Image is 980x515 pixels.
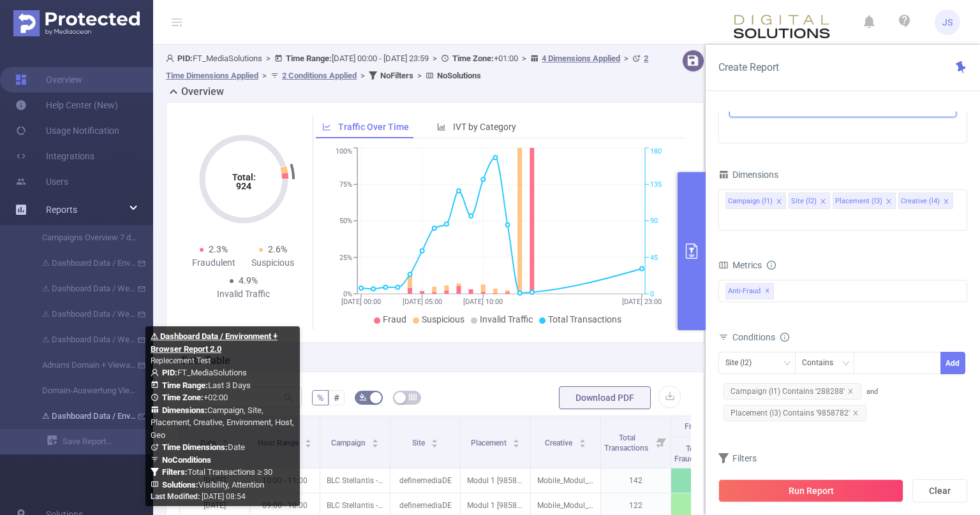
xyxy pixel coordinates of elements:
[402,298,442,306] tspan: [DATE] 05:00
[15,169,68,194] a: Users
[26,276,138,301] a: ⚠ Dashboard Data / Weekly catch-up - [DATE]
[886,198,892,206] i: icon: close
[15,92,118,118] a: Help Center (New)
[453,122,516,132] span: IVT by Category
[847,388,854,395] i: icon: close
[724,383,861,400] span: Campaign (l1) Contains '288288'
[767,261,776,270] i: icon: info-circle
[461,468,530,493] p: Modul 1 [9858782]
[162,368,177,377] b: PID:
[26,403,138,429] a: ⚠ Dashboard Data / Environment + Browser Report 2.0
[820,198,826,206] i: icon: close
[151,368,294,490] span: FT_MediaSolutions Last 3 Days +02:00
[620,54,632,63] span: >
[336,148,352,156] tspan: 100%
[339,217,352,226] tspan: 50%
[718,170,778,180] span: Dimensions
[239,275,258,286] span: 4.9%
[383,314,406,324] span: Fraud
[671,468,741,493] p: 0.7%
[718,453,757,463] span: Filters
[166,54,177,62] i: icon: user
[26,378,138,403] a: Domain-Auswertung Viewability
[162,480,264,490] span: Visibility, Attention
[463,298,503,306] tspan: [DATE] 10:00
[653,416,671,468] i: Filter menu
[579,437,586,441] i: icon: caret-up
[413,71,426,80] span: >
[15,67,82,92] a: Overview
[542,54,620,63] u: 4 Dimensions Applied
[305,437,312,441] i: icon: caret-up
[559,386,651,409] button: Download PDF
[942,10,953,35] span: JS
[480,314,533,324] span: Invalid Traffic
[604,433,650,453] span: Total Transactions
[422,314,464,324] span: Suspicious
[835,193,882,210] div: Placement (l3)
[724,405,866,421] span: Placement (l3) Contains '9858782'
[46,197,77,222] a: Reports
[429,54,441,63] span: >
[244,256,303,270] div: Suspicious
[513,442,520,446] i: icon: caret-down
[452,54,494,63] b: Time Zone:
[412,439,427,447] span: Site
[286,54,332,63] b: Time Range:
[26,352,138,378] a: Adnami Domain + Viewability Report
[789,192,830,209] li: Site (l2)
[390,468,460,493] p: definemediaDE
[166,54,648,80] span: FT_MediaSolutions [DATE] 00:00 - [DATE] 23:59 +01:00
[26,225,138,250] a: Campaigns Overview 7 days
[718,479,903,502] button: Run Report
[47,429,153,454] a: Save Report...
[209,244,228,254] span: 2.3%
[765,284,770,299] span: ✕
[901,193,940,210] div: Creative (l4)
[725,192,786,209] li: Campaign (l1)
[776,198,782,206] i: icon: close
[650,180,662,189] tspan: 135
[236,181,251,191] tspan: 924
[518,54,530,63] span: >
[513,437,520,441] i: icon: caret-up
[26,327,138,352] a: ⚠ Dashboard Data / Weekly catch-up - [DATE]
[579,442,586,446] i: icon: caret-down
[674,444,713,463] span: Total Fraudulent
[162,455,211,465] b: No Conditions
[334,393,339,403] span: #
[437,122,446,131] i: icon: bar-chart
[601,468,671,493] p: 142
[380,71,413,80] b: No Filters
[151,492,246,501] span: [DATE] 08:54
[548,314,621,324] span: Total Transactions
[162,467,272,477] span: Total Transactions ≥ 30
[343,290,352,298] tspan: 0%
[268,244,287,254] span: 2.6%
[943,198,949,206] i: icon: close
[26,250,138,276] a: ⚠ Dashboard Data / Environment + Browser Report
[912,479,967,502] button: Clear
[151,405,294,440] span: Campaign, Site, Placement, Creative, Environment, Host, Geo
[718,61,779,73] span: Create Report
[802,352,842,374] div: Contains
[151,492,200,501] b: Last Modified:
[162,442,245,452] span: Date
[372,442,379,446] i: icon: caret-down
[852,410,859,416] i: icon: close
[339,254,352,262] tspan: 25%
[162,405,207,415] b: Dimensions :
[725,352,761,374] div: Site (l2)
[151,368,162,377] i: icon: user
[317,393,323,403] span: %
[940,352,965,374] button: Add
[151,356,211,365] span: Replecement Test
[471,439,509,447] span: Placement
[162,467,188,477] b: Filters :
[718,260,762,270] span: Metrics
[409,393,417,401] i: icon: table
[162,393,204,402] b: Time Zone:
[783,359,791,368] i: icon: down
[184,256,244,270] div: Fraudulent
[262,54,274,63] span: >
